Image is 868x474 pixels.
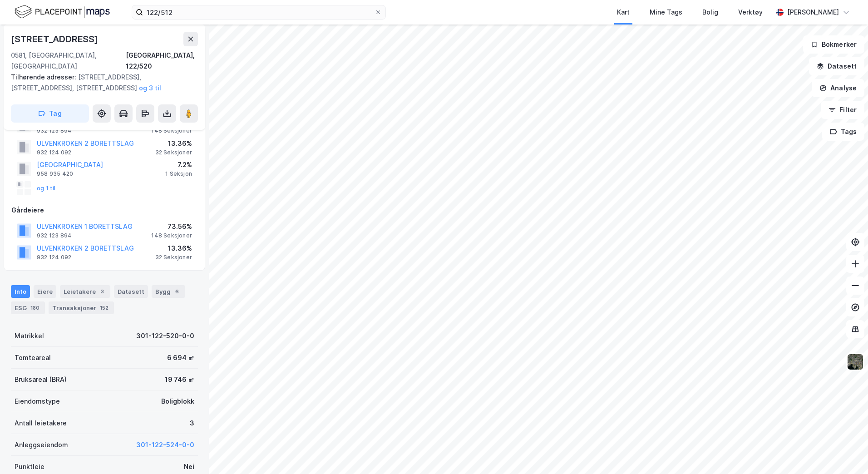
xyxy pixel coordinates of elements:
[803,35,864,54] button: Bokmerker
[617,7,630,18] div: Kart
[11,73,78,81] span: Tilhørende adresser:
[152,285,185,298] div: Bygg
[847,353,864,370] img: 9k=
[15,374,67,385] div: Bruksareal (BRA)
[136,331,194,341] div: 301-122-520-0-0
[190,418,194,429] div: 3
[151,221,192,232] div: 73.56%
[37,149,71,156] div: 932 124 092
[822,123,864,141] button: Tags
[155,138,192,149] div: 13.36%
[60,285,110,298] div: Leietakere
[114,285,148,298] div: Datasett
[15,4,110,20] img: logo.f888ab2527a4732fd821a326f86c7f29.svg
[11,50,126,72] div: 0581, [GEOGRAPHIC_DATA], [GEOGRAPHIC_DATA]
[787,7,839,18] div: [PERSON_NAME]
[821,101,864,119] button: Filter
[37,232,72,239] div: 932 123 894
[37,170,73,178] div: 958 935 420
[11,72,191,94] div: [STREET_ADDRESS], [STREET_ADDRESS], [STREET_ADDRESS]
[650,7,682,18] div: Mine Tags
[15,461,44,472] div: Punktleie
[15,439,68,450] div: Anleggseiendom
[165,374,194,385] div: 19 746 ㎡
[812,79,864,97] button: Analyse
[161,396,194,407] div: Boligblokk
[34,285,56,298] div: Eiere
[809,57,864,75] button: Datasett
[126,50,198,72] div: [GEOGRAPHIC_DATA], 122/520
[702,7,718,18] div: Bolig
[11,285,30,298] div: Info
[143,5,375,19] input: Søk på adresse, matrikkel, gårdeiere, leietakere eller personer
[173,287,182,296] div: 6
[15,396,60,407] div: Eiendomstype
[29,303,41,312] div: 180
[155,149,192,156] div: 32 Seksjoner
[11,104,89,123] button: Tag
[49,301,114,314] div: Transaksjoner
[823,430,868,474] div: Kontrollprogram for chat
[155,254,192,261] div: 32 Seksjoner
[98,287,107,296] div: 3
[165,159,192,170] div: 7.2%
[37,127,72,134] div: 932 123 894
[15,418,67,429] div: Antall leietakere
[151,127,192,134] div: 148 Seksjoner
[184,461,194,472] div: Nei
[37,254,71,261] div: 932 124 092
[15,331,44,341] div: Matrikkel
[823,430,868,474] iframe: Chat Widget
[136,439,194,450] button: 301-122-524-0-0
[98,303,110,312] div: 152
[155,243,192,254] div: 13.36%
[11,205,197,216] div: Gårdeiere
[738,7,763,18] div: Verktøy
[165,170,192,178] div: 1 Seksjon
[11,301,45,314] div: ESG
[15,352,51,363] div: Tomteareal
[11,32,100,46] div: [STREET_ADDRESS]
[167,352,194,363] div: 6 694 ㎡
[151,232,192,239] div: 148 Seksjoner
